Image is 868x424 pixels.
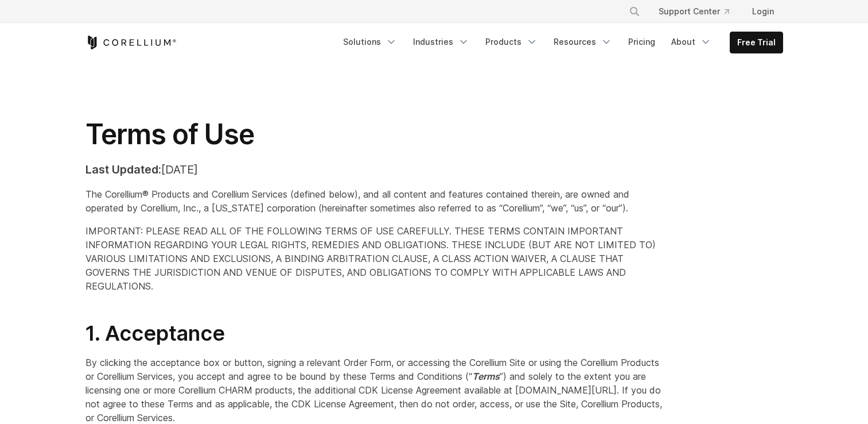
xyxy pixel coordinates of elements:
span: The Corellium® Products and Corellium Services (defined below), and all content and features cont... [85,188,629,214]
div: Navigation Menu [615,1,783,22]
p: [DATE] [85,161,663,178]
a: Resources [547,32,619,52]
a: Login [743,1,783,22]
span: IMPORTANT: PLEASE READ ALL OF THE FOLLOWING TERMS OF USE CAREFULLY. THESE TERMS CONTAIN IMPORTANT... [85,225,656,292]
a: About [664,32,718,52]
em: Terms [472,371,500,382]
strong: Last Updated: [85,163,161,176]
a: Industries [406,32,476,52]
button: Search [624,1,645,22]
div: Navigation Menu [336,32,783,53]
a: Solutions [336,32,404,52]
span: By clicking the acceptance box or button, signing a relevant Order Form, or accessing the Corelli... [85,357,662,423]
a: Products [478,32,544,52]
a: Support Center [649,1,738,22]
h1: Terms of Use [85,117,663,152]
a: Corellium Home [85,36,177,49]
a: Free Trial [730,32,783,53]
a: Pricing [621,32,662,52]
span: 1. Acceptance [85,321,225,346]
